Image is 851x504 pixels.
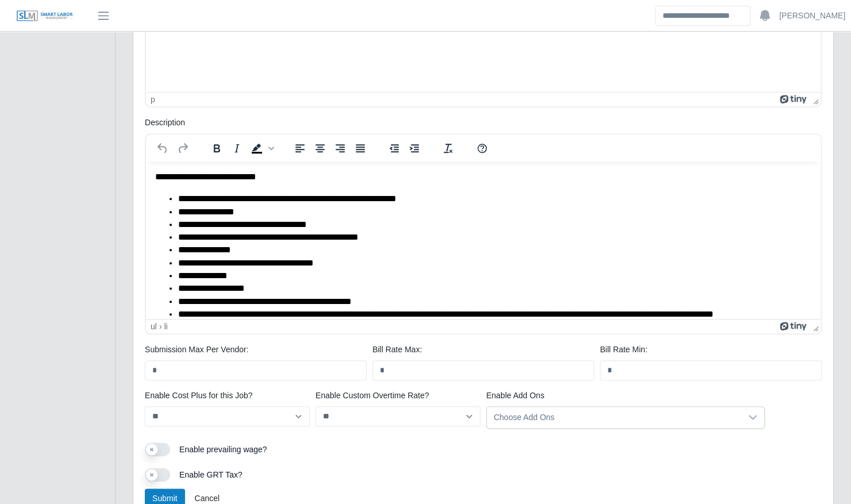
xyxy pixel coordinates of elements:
div: Press the Up and Down arrow keys to resize the editor. [808,93,821,106]
label: Enable Add Ons [486,390,544,402]
label: Bill Rate Max: [372,344,422,356]
span: Enable GRT Tax? [179,470,242,479]
button: Align center [310,140,330,156]
a: Powered by Tiny [780,322,808,331]
body: Rich Text Area. Press ALT-0 for help. [9,9,665,22]
button: Bold [207,140,226,156]
div: p [151,95,155,104]
label: Submission Max Per Vendor: [145,344,249,356]
button: Decrease indent [384,140,404,156]
button: Align right [330,140,350,156]
label: Description [145,117,185,129]
body: Rich Text Area. Press ALT-0 for help. [9,9,665,301]
div: ul [151,322,157,331]
button: Align left [290,140,310,156]
button: Justify [351,140,370,156]
button: Redo [173,140,192,156]
button: Clear formatting [438,140,458,156]
div: Background color Black [247,140,276,156]
button: Italic [227,140,247,156]
button: Undo [153,140,172,156]
button: Enable GRT Tax? [145,468,170,482]
iframe: Rich Text Area [146,161,821,319]
a: Powered by Tiny [780,95,808,104]
img: SLM Logo [16,10,74,22]
div: › [159,322,162,331]
div: li [164,322,168,331]
button: Help [472,140,492,156]
label: Enable Cost Plus for this Job? [145,390,253,402]
a: [PERSON_NAME] [779,10,845,22]
input: Search [655,6,750,26]
button: Enable prevailing wage? [145,443,170,456]
label: Enable Custom Overtime Rate? [315,390,429,402]
div: Choose Add Ons [487,407,741,428]
label: Bill Rate Min: [600,344,647,356]
button: Increase indent [405,140,424,156]
span: Enable prevailing wage? [179,445,267,454]
div: Press the Up and Down arrow keys to resize the editor. [808,320,821,333]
